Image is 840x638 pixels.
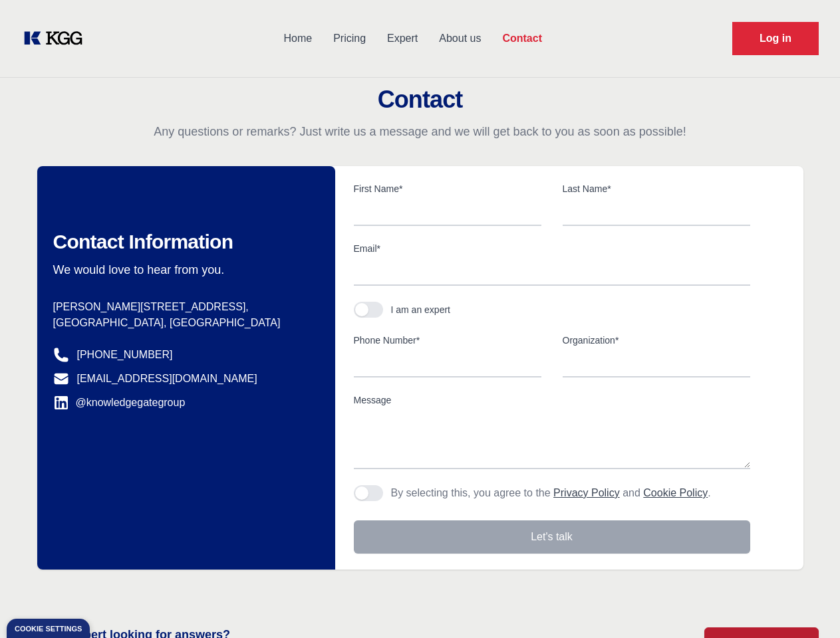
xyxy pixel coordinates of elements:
label: Last Name* [563,182,750,195]
a: Expert [376,21,428,56]
p: [PERSON_NAME][STREET_ADDRESS], [53,299,314,315]
h2: Contact [16,86,824,113]
div: Cookie settings [15,625,82,633]
p: We would love to hear from you. [53,262,314,278]
a: KOL Knowledge Platform: Talk to Key External Experts (KEE) [21,28,93,49]
a: [PHONE_NUMBER] [77,347,173,363]
label: Phone Number* [354,334,541,347]
a: Request Demo [732,22,819,55]
a: About us [428,21,491,56]
a: @knowledgegategroup [53,395,186,411]
a: Contact [491,21,553,56]
p: By selecting this, you agree to the and . [391,485,711,501]
a: Home [273,21,323,56]
a: Pricing [323,21,376,56]
p: Any questions or remarks? Just write us a message and we will get back to you as soon as possible! [16,124,824,140]
a: Cookie Policy [643,487,708,498]
label: First Name* [354,182,541,195]
label: Message [354,393,750,407]
label: Email* [354,242,750,255]
p: [GEOGRAPHIC_DATA], [GEOGRAPHIC_DATA] [53,315,314,331]
h2: Contact Information [53,230,314,254]
div: I am an expert [391,303,451,316]
a: Privacy Policy [553,487,620,498]
a: [EMAIL_ADDRESS][DOMAIN_NAME] [77,371,257,387]
button: Let's talk [354,520,750,554]
label: Organization* [563,334,750,347]
iframe: Chat Widget [773,574,840,638]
